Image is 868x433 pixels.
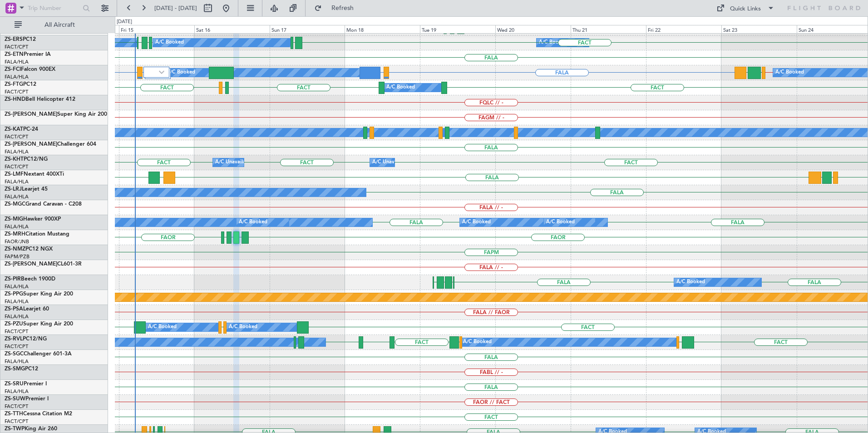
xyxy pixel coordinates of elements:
a: ZS-TWPKing Air 260 [5,426,57,432]
a: ZS-FCIFalcon 900EX [5,67,55,72]
a: ZS-[PERSON_NAME]Challenger 604 [5,142,96,147]
a: ZS-LRJLearjet 45 [5,187,48,192]
a: FALA/HLA [5,59,29,65]
a: FALA/HLA [5,74,29,80]
a: FACT/CPT [5,403,28,410]
a: ZS-LMFNextant 400XTi [5,172,64,177]
a: ZS-PPGSuper King Air 200 [5,291,73,297]
span: ZS-MRH [5,231,25,237]
div: A/C Booked [676,276,705,289]
div: Thu 21 [571,25,646,33]
a: FACT/CPT [5,328,28,335]
div: A/C Booked [462,216,491,229]
a: ZS-ETNPremier IA [5,52,51,57]
span: ZS-ETN [5,52,24,57]
a: FALA/HLA [5,223,29,230]
span: ZS-SMG [5,366,25,372]
span: ZS-PSA [5,306,23,312]
a: ZS-SMGPC12 [5,366,38,372]
div: A/C Booked [463,335,492,349]
span: ZS-TWP [5,426,25,432]
a: ZS-ERSPC12 [5,37,36,42]
span: ZS-ERS [5,37,23,42]
span: ZS-TTH [5,411,23,417]
a: FALA/HLA [5,313,29,320]
a: FALA/HLA [5,148,29,155]
button: All Aircraft [10,18,99,32]
div: A/C Booked [155,36,184,49]
a: FALA/HLA [5,193,29,200]
a: ZS-HNDBell Helicopter 412 [5,97,75,102]
a: FALA/HLA [5,178,29,185]
a: ZS-MRHCitation Mustang [5,231,69,237]
span: ZS-PIR [5,276,21,282]
a: ZS-FTGPC12 [5,82,36,87]
a: ZS-TTHCessna Citation M2 [5,411,72,417]
div: Sat 23 [721,25,797,33]
div: Sat 16 [194,25,270,33]
div: A/C Unavailable [372,156,410,169]
input: Trip Number [28,1,80,15]
div: Fri 22 [646,25,721,33]
a: ZS-SUWPremier I [5,396,49,402]
a: ZS-MIGHawker 900XP [5,216,61,222]
span: All Aircraft [24,22,96,28]
div: [DATE] [117,18,132,26]
button: Refresh [310,1,365,15]
a: ZS-PIRBeech 1900D [5,276,55,282]
div: A/C Unavailable [215,156,253,169]
a: FAPM/PZB [5,253,30,260]
div: A/C Booked [539,36,567,49]
span: ZS-[PERSON_NAME] [5,112,57,117]
a: ZS-PSALearjet 60 [5,306,49,312]
div: Mon 18 [345,25,420,33]
a: FALA/HLA [5,388,29,395]
a: ZS-KHTPC12/NG [5,157,48,162]
span: ZS-[PERSON_NAME] [5,142,57,147]
span: ZS-KAT [5,127,23,132]
span: Refresh [324,5,362,11]
span: ZS-PPG [5,291,23,297]
span: ZS-FTG [5,82,23,87]
a: ZS-[PERSON_NAME]Super King Air 200 [5,112,107,117]
a: FACT/CPT [5,343,28,350]
a: ZS-KATPC-24 [5,127,38,132]
div: A/C Booked [546,216,575,229]
span: ZS-SRU [5,381,24,387]
a: ZS-MGCGrand Caravan - C208 [5,202,82,207]
span: ZS-KHT [5,157,24,162]
span: ZS-SGC [5,351,24,357]
div: A/C Booked [386,81,415,94]
a: FALA/HLA [5,283,29,290]
a: FACT/CPT [5,44,28,50]
a: ZS-NMZPC12 NGX [5,246,53,252]
a: ZS-RVLPC12/NG [5,336,47,342]
div: Sun 17 [270,25,345,33]
a: FALA/HLA [5,358,29,365]
span: [DATE] - [DATE] [154,4,197,12]
a: FACT/CPT [5,418,28,425]
img: arrow-gray.svg [159,70,164,74]
div: Wed 20 [495,25,571,33]
a: ZS-[PERSON_NAME]CL601-3R [5,261,82,267]
a: FALA/HLA [5,298,29,305]
a: ZS-PZUSuper King Air 200 [5,321,73,327]
span: ZS-LMF [5,172,24,177]
span: ZS-MGC [5,202,25,207]
a: ZS-SGCChallenger 601-3A [5,351,72,357]
span: ZS-[PERSON_NAME] [5,261,57,267]
span: ZS-FCI [5,67,21,72]
span: ZS-PZU [5,321,23,327]
div: A/C Booked [239,216,267,229]
a: FACT/CPT [5,163,28,170]
div: A/C Booked [148,320,177,334]
div: A/C Booked [229,320,257,334]
div: A/C Booked [167,66,195,79]
span: ZS-RVL [5,336,23,342]
div: Fri 15 [119,25,194,33]
span: ZS-SUW [5,396,25,402]
a: FAOR/JNB [5,238,29,245]
a: ZS-SRUPremier I [5,381,47,387]
a: FACT/CPT [5,89,28,95]
span: ZS-NMZ [5,246,25,252]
